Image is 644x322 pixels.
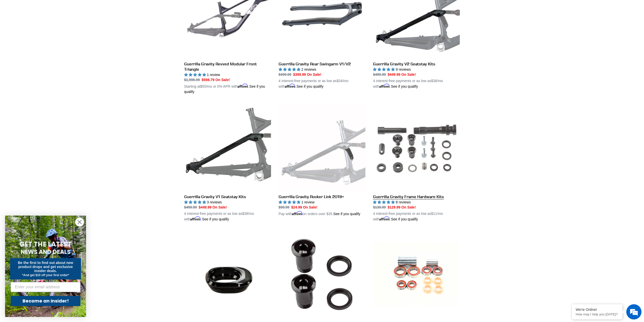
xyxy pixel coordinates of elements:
span: We're online! [29,64,70,115]
div: Minimize live chat window [83,3,95,15]
textarea: Type your message and hit 'Enter' [3,138,96,156]
span: NEWS AND DEALS [21,248,71,256]
button: Become an Insider! [11,296,80,306]
button: Close dialog [75,218,84,226]
p: How may I help you today? [576,312,619,316]
div: Navigation go back [6,28,13,35]
img: d_696896380_company_1647369064580_696896380 [16,25,29,38]
div: We're Online! [576,308,619,312]
span: GET THE LATEST [19,240,72,249]
span: *And get $10 off your first order* [22,273,69,277]
input: Enter your email address [11,282,80,292]
span: Be the first to find out about new product drops and get exclusive insider deals. [18,261,73,273]
div: Chat with us now [34,28,93,35]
